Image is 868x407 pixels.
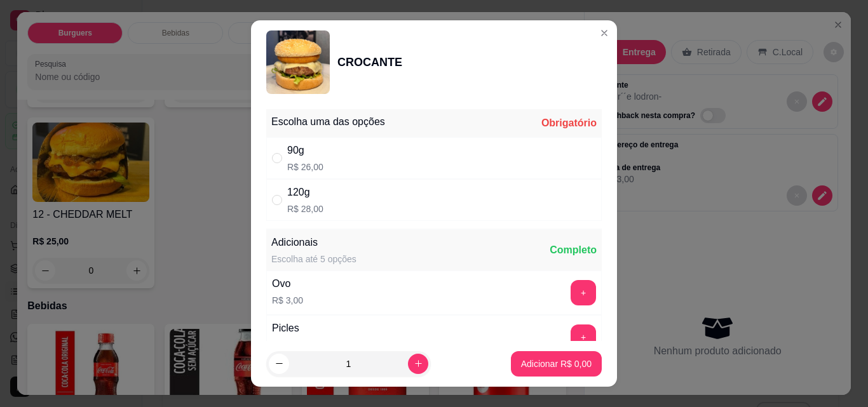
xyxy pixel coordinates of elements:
[266,30,330,94] img: product-image
[287,161,323,173] p: R$ 26,00
[287,185,323,200] div: 120g
[272,294,303,307] p: R$ 3,00
[272,321,303,336] div: Picles
[521,357,592,370] p: Adicionar R$ 0,00
[272,338,303,351] p: R$ 3,00
[272,276,303,291] div: Ovo
[271,253,356,265] div: Escolha até 5 opções
[571,280,596,305] button: add
[269,354,289,374] button: decrease-product-quantity
[541,116,597,131] div: Obrigatório
[287,143,323,158] div: 90g
[511,351,602,377] button: Adicionar R$ 0,00
[271,235,356,250] div: Adicionais
[287,203,323,215] p: R$ 28,00
[271,114,385,130] div: Escolha uma das opções
[571,324,596,350] button: add
[408,354,428,374] button: increase-product-quantity
[337,53,402,71] div: CROCANTE
[594,23,614,43] button: Close
[550,243,597,258] div: Completo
